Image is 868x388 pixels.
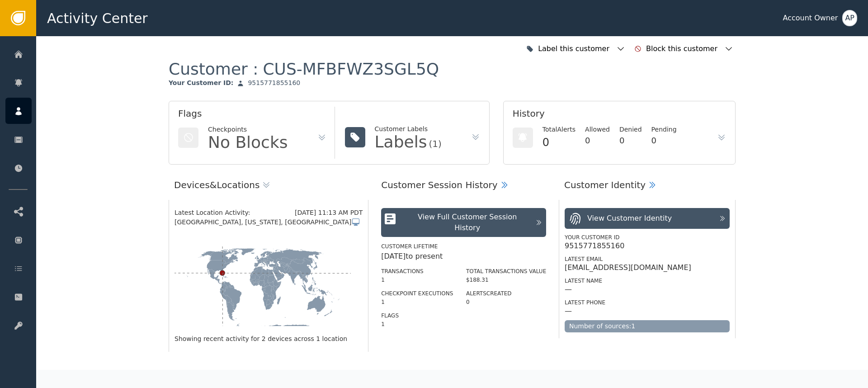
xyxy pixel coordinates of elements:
[619,125,642,134] div: Denied
[466,268,546,274] label: Total Transactions Value
[651,125,677,134] div: Pending
[564,178,646,192] div: Customer Identity
[381,320,453,328] div: 1
[178,107,326,125] div: Flags
[175,218,351,227] span: [GEOGRAPHIC_DATA], [US_STATE], [GEOGRAPHIC_DATA]
[175,208,295,218] div: Latest Location Activity:
[381,312,399,319] label: Flags
[783,13,838,24] div: Account Owner
[466,290,512,297] label: Alerts Created
[565,307,572,316] div: —
[646,43,720,54] div: Block this customer
[542,134,576,151] div: 0
[381,268,424,274] label: Transactions
[375,134,427,150] div: Labels
[651,134,677,147] div: 0
[175,334,363,344] div: Showing recent activity for 2 devices across 1 location
[381,276,453,284] div: 1
[542,125,576,134] div: Total Alerts
[565,285,572,294] div: —
[47,8,148,28] span: Activity Center
[565,208,730,229] button: View Customer Identity
[585,125,610,134] div: Allowed
[565,255,730,263] div: Latest Email
[174,178,259,192] div: Devices & Locations
[295,208,363,218] div: [DATE] 11:13 AM PDT
[404,212,531,233] div: View Full Customer Session History
[208,134,288,151] div: No Blocks
[375,124,442,134] div: Customer Labels
[619,134,642,147] div: 0
[169,59,439,79] div: Customer :
[585,134,610,147] div: 0
[248,79,300,87] div: 9515771855160
[429,139,441,148] div: (1)
[565,241,624,251] div: 9515771855160
[381,298,453,306] div: 1
[565,263,691,272] div: [EMAIL_ADDRESS][DOMAIN_NAME]
[513,107,726,125] div: History
[381,208,546,237] button: View Full Customer Session History
[381,178,497,192] div: Customer Session History
[381,290,453,297] label: Checkpoint Executions
[587,213,672,224] div: View Customer Identity
[381,243,438,250] label: Customer Lifetime
[538,43,612,54] div: Label this customer
[565,298,730,307] div: Latest Phone
[466,276,546,284] div: $188.31
[263,59,439,79] div: CUS-MFBFWZ3SGL5Q
[565,233,730,241] div: Your Customer ID
[466,298,546,306] div: 0
[169,79,233,87] div: Your Customer ID :
[524,39,627,59] button: Label this customer
[842,10,857,26] button: AP
[565,320,730,332] div: Number of sources: 1
[208,125,288,134] div: Checkpoints
[632,39,736,59] button: Block this customer
[565,277,730,285] div: Latest Name
[381,251,546,262] div: [DATE] to present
